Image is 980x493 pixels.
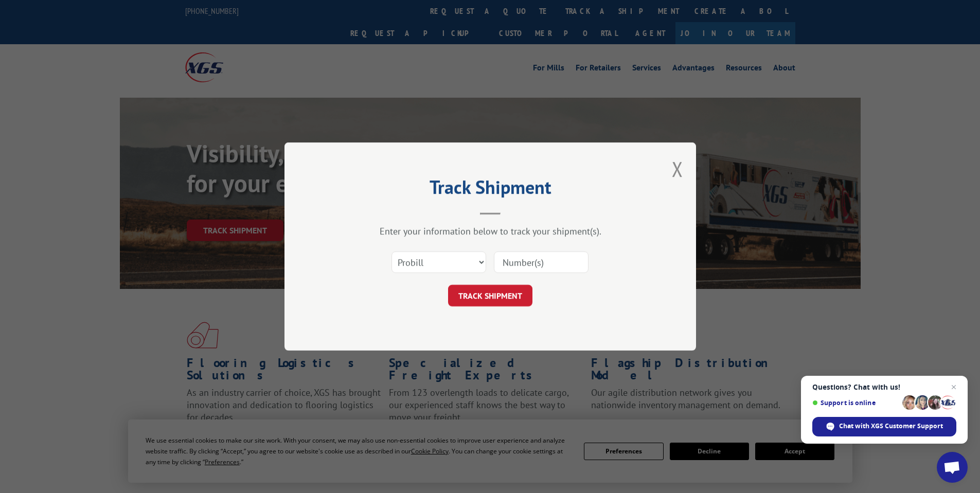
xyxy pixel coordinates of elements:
[494,251,589,273] input: Number(s)
[336,180,645,199] h2: Track Shipment
[937,452,968,483] div: Open chat
[948,381,960,393] span: Close chat
[336,225,645,237] div: Enter your information below to track your shipment(s).
[812,417,956,436] div: Chat with XGS Customer Support
[812,399,899,407] span: Support is online
[812,383,956,391] span: Questions? Chat with us!
[448,285,532,306] button: TRACK SHIPMENT
[672,155,683,182] button: Close modal
[839,422,943,431] span: Chat with XGS Customer Support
